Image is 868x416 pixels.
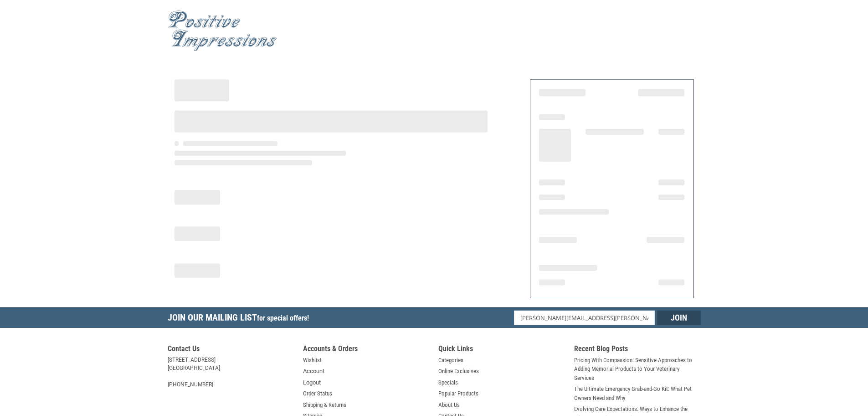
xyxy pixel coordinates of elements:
[657,311,701,325] input: Join
[303,367,324,376] a: Account
[168,11,277,51] img: Positive Impressions
[303,389,332,398] a: Order Status
[438,378,458,387] a: Specials
[303,344,430,356] h5: Accounts & Orders
[514,311,655,325] input: Email
[168,356,294,389] address: [STREET_ADDRESS] [GEOGRAPHIC_DATA] [PHONE_NUMBER]
[438,367,479,376] a: Online Exclusives
[438,356,463,365] a: Categories
[574,384,701,402] a: The Ultimate Emergency Grab-and-Go Kit: What Pet Owners Need and Why
[168,344,294,356] h5: Contact Us
[303,356,322,365] a: Wishlist
[438,344,565,356] h5: Quick Links
[438,400,460,410] a: About Us
[303,400,346,410] a: Shipping & Returns
[257,314,309,322] span: for special offers!
[168,307,313,331] h5: Join Our Mailing List
[303,378,321,387] a: Logout
[438,389,478,398] a: Popular Products
[574,356,701,383] a: Pricing With Compassion: Sensitive Approaches to Adding Memorial Products to Your Veterinary Serv...
[574,344,701,356] h5: Recent Blog Posts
